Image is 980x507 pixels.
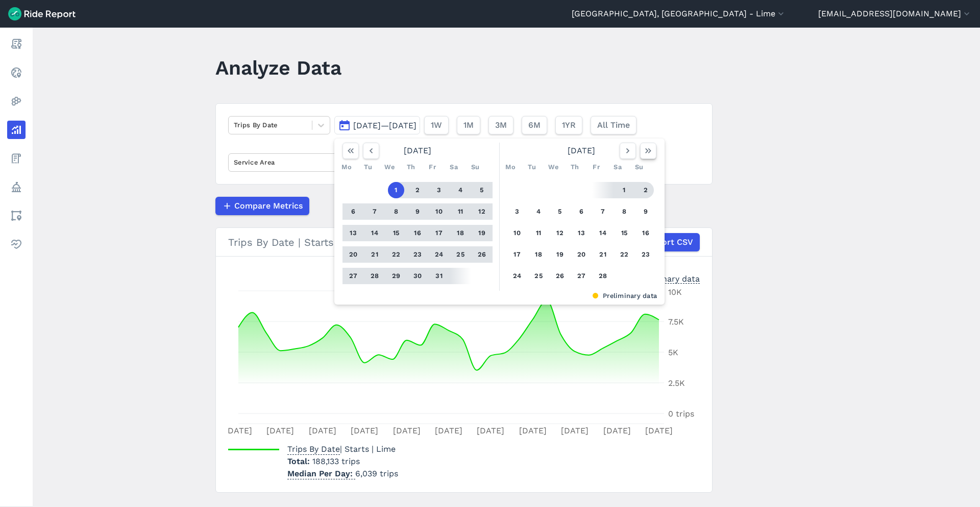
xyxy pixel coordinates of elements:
[616,225,632,241] button: 15
[7,206,26,225] a: Areas
[467,159,483,175] div: Su
[431,119,442,131] span: 1W
[409,268,426,284] button: 30
[616,246,632,263] button: 22
[474,182,490,198] button: 5
[446,159,462,175] div: Sa
[595,268,611,284] button: 28
[555,116,582,134] button: 1YR
[345,225,361,241] button: 13
[561,426,589,435] tspan: [DATE]
[524,159,540,175] div: Tu
[345,268,361,284] button: 27
[7,121,26,139] a: Analyze
[7,35,26,53] a: Report
[595,225,611,241] button: 14
[530,203,547,220] button: 4
[431,268,447,284] button: 31
[530,268,547,284] button: 25
[668,317,684,327] tspan: 7.5K
[638,246,654,263] button: 23
[645,426,673,435] tspan: [DATE]
[591,116,636,134] button: All Time
[287,466,355,479] span: Median Per Day
[431,182,447,198] button: 3
[409,182,426,198] button: 2
[287,468,398,480] p: 6,039 trips
[8,7,76,20] img: Ride Report
[360,159,376,175] div: Tu
[452,225,469,241] button: 18
[530,225,547,241] button: 11
[338,159,355,175] div: Mo
[616,182,632,198] button: 1
[388,225,404,241] button: 15
[234,200,303,212] span: Compare Metrics
[388,268,404,284] button: 29
[409,225,426,241] button: 16
[431,246,447,263] button: 24
[552,246,568,263] button: 19
[409,246,426,263] button: 23
[603,426,631,435] tspan: [DATE]
[309,426,336,435] tspan: [DATE]
[215,197,309,215] button: Compare Metrics
[552,203,568,220] button: 5
[562,119,576,131] span: 1YR
[545,159,561,175] div: We
[530,246,547,263] button: 18
[334,116,420,134] button: [DATE]—[DATE]
[463,119,474,131] span: 1M
[424,116,449,134] button: 1W
[431,225,447,241] button: 17
[7,149,26,168] a: Fees
[616,203,632,220] button: 8
[522,116,547,134] button: 6M
[342,291,657,301] div: Preliminary data
[287,444,396,454] span: | Starts | Lime
[393,426,421,435] tspan: [DATE]
[668,409,694,419] tspan: 0 trips
[488,116,513,134] button: 3M
[215,54,341,82] h1: Analyze Data
[818,8,972,20] button: [EMAIL_ADDRESS][DOMAIN_NAME]
[388,182,404,198] button: 1
[552,268,568,284] button: 26
[647,236,693,248] span: Export CSV
[495,119,507,131] span: 3M
[631,159,647,175] div: Su
[528,119,541,131] span: 6M
[595,203,611,220] button: 7
[452,182,469,198] button: 4
[474,246,490,263] button: 26
[509,268,525,284] button: 24
[7,235,26,253] a: Health
[345,203,361,220] button: 6
[509,246,525,263] button: 17
[435,426,462,435] tspan: [DATE]
[7,178,26,196] a: Policy
[519,426,547,435] tspan: [DATE]
[225,426,252,435] tspan: [DATE]
[366,203,383,220] button: 7
[573,268,590,284] button: 27
[351,426,378,435] tspan: [DATE]
[409,203,426,220] button: 9
[345,246,361,263] button: 20
[573,225,590,241] button: 13
[452,203,469,220] button: 11
[424,159,440,175] div: Fr
[668,348,678,357] tspan: 5K
[353,121,416,130] span: [DATE]—[DATE]
[609,159,626,175] div: Sa
[477,426,504,435] tspan: [DATE]
[312,456,360,466] span: 188,133 trips
[457,116,480,134] button: 1M
[388,203,404,220] button: 8
[588,159,604,175] div: Fr
[595,246,611,263] button: 21
[403,159,419,175] div: Th
[509,225,525,241] button: 10
[634,273,700,284] div: Preliminary data
[388,246,404,263] button: 22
